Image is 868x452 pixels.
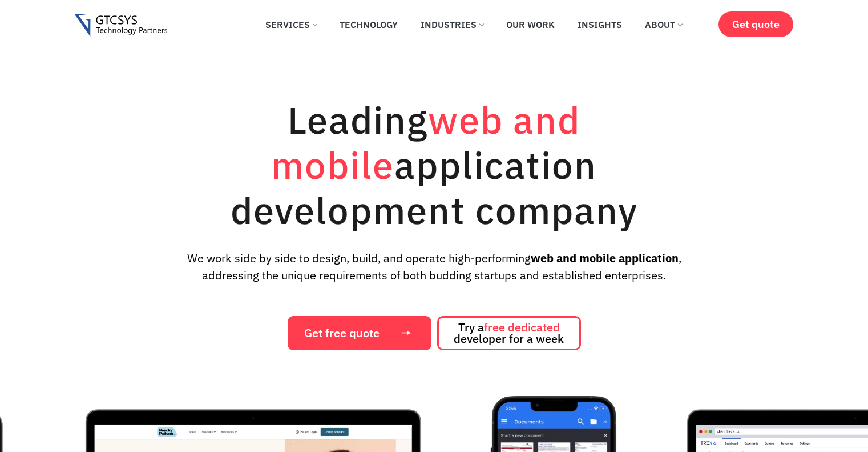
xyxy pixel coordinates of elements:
a: Get free quote [288,316,431,350]
span: web and mobile [271,95,580,189]
a: Insights [569,12,631,37]
a: Our Work [498,12,563,37]
a: Industries [412,12,492,37]
img: Gtcsys logo [74,14,167,37]
a: Get quote [718,11,793,37]
h1: Leading application development company [177,97,691,233]
a: Try afree dedicated developer for a week [437,316,581,350]
a: Technology [331,12,406,37]
span: free dedicated [484,319,560,335]
p: We work side by side to design, build, and operate high-performing , addressing the unique requir... [168,250,700,284]
strong: web and mobile application [531,250,679,266]
a: About [636,12,691,37]
a: Services [257,12,325,37]
span: Get free quote [304,327,380,339]
span: Get quote [732,18,780,30]
span: Try a developer for a week [454,322,564,345]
